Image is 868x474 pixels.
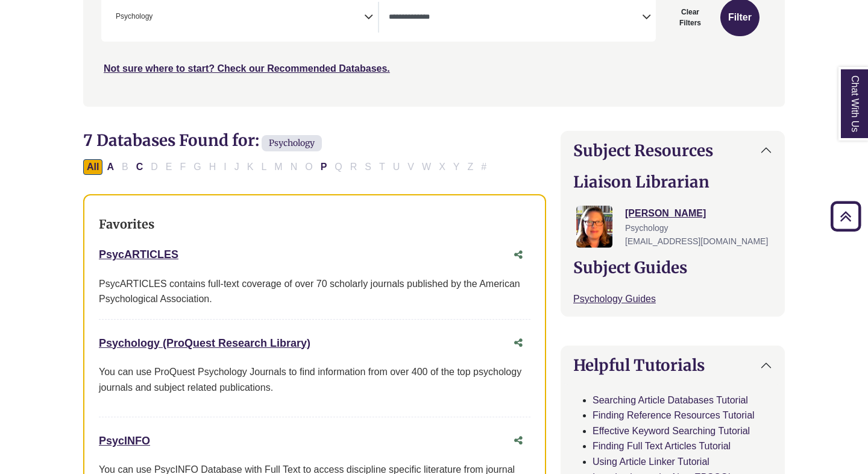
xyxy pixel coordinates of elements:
a: Using Article Linker Tutorial [593,457,709,467]
button: Filter Results A [103,159,118,175]
a: PsycARTICLES [99,248,178,261]
h2: Subject Guides [573,258,772,277]
li: Psychology [111,11,153,22]
img: Jessica Moore [576,206,612,248]
a: Finding Full Text Articles Tutorial [593,441,731,451]
textarea: Search [155,13,160,23]
button: All [83,159,102,175]
h2: Liaison Librarian [573,172,772,191]
button: Share this database [506,429,530,452]
button: Share this database [506,244,530,267]
a: Back to Top [826,208,865,224]
p: You can use ProQuest Psychology Journals to find information from over 400 of the top psychology ... [99,364,530,395]
button: Filter Results C [133,159,147,175]
span: [EMAIL_ADDRESS][DOMAIN_NAME] [625,236,768,246]
a: Effective Keyword Searching Tutorial [593,426,750,436]
button: Share this database [506,332,530,355]
a: Not sure where to start? Check our Recommended Databases. [104,63,390,74]
span: Psychology [625,223,668,233]
a: Searching Article Databases Tutorial [593,395,748,405]
a: Finding Reference Resources Tutorial [593,410,755,420]
a: [PERSON_NAME] [625,208,706,218]
h3: Favorites [99,217,530,232]
span: 7 Databases Found for: [83,130,259,150]
div: PsycARTICLES contains full-text coverage of over 70 scholarly journals published by the American ... [99,276,530,307]
button: Subject Resources [561,131,784,169]
div: Alpha-list to filter by first letter of database name [83,161,491,171]
a: Psychology (ProQuest Research Library) [99,337,310,349]
span: Psychology [116,11,153,22]
button: Filter Results P [317,159,331,175]
textarea: Search [389,13,642,23]
span: Psychology [262,135,322,151]
button: Helpful Tutorials [561,346,784,384]
a: PsycINFO [99,435,150,447]
a: Psychology Guides [573,294,656,304]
